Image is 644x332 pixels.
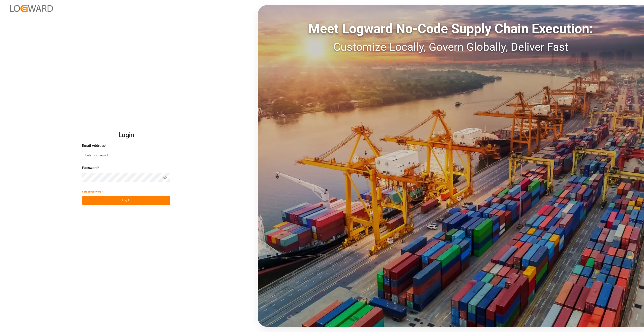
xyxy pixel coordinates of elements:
img: Logward_new_orange.png [10,5,53,12]
button: Forgot Password? [82,187,103,196]
span: Email Address [82,143,105,148]
span: Password [82,165,98,171]
input: Enter your email [82,151,170,160]
button: Log In [82,196,170,205]
h2: Login [82,127,170,143]
div: Customize Locally, Govern Globally, Deliver Fast [258,39,644,55]
div: Meet Logward No-Code Supply Chain Execution: [258,19,644,39]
